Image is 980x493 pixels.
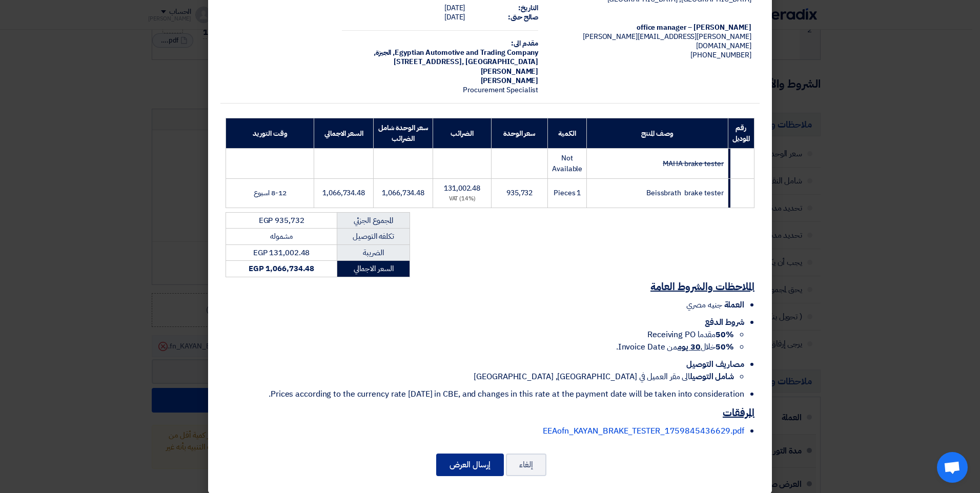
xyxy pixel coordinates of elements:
[393,47,538,58] span: Egyptian Automotive and Trading Company,
[678,341,700,353] u: 30 يوم
[705,316,744,328] span: شروط الدفع
[686,358,744,371] span: مصاريف التوصيل
[322,188,365,198] span: 1,066,734.48
[583,31,751,51] span: [PERSON_NAME][EMAIL_ADDRESS][PERSON_NAME][DOMAIN_NAME]
[436,454,504,476] button: إرسال العرض
[650,279,754,294] u: الملاحظات والشروط العامة
[724,299,744,311] span: العملة
[226,388,744,400] li: Prices according to the currency rate [DATE] in CBE, and changes in this rate at the payment date...
[646,188,724,198] span: Beissbrath brake tester
[249,263,314,274] strong: EGP 1,066,734.48
[587,118,728,149] th: وصف المنتج
[254,188,287,198] span: 8-12 اسبوع
[226,371,734,383] li: الى مقر العميل في [GEOGRAPHIC_DATA], [GEOGRAPHIC_DATA]
[226,118,314,149] th: وقت التوريد
[481,75,539,86] span: [PERSON_NAME]
[374,118,433,149] th: سعر الوحدة شامل الضرائب
[663,158,723,169] strike: MAHA brake tester
[270,231,293,242] span: مشموله
[433,118,492,149] th: الضرائب
[723,405,754,420] u: المرفقات
[444,3,465,13] span: [DATE]
[444,12,465,23] span: [DATE]
[437,195,487,203] div: (14%) VAT
[716,328,734,341] strong: 50%
[314,118,374,149] th: السعر الاجمالي
[543,425,744,437] a: EEAofn_KAYAN_BRAKE_TESTER_1759845436629.pdf
[686,299,722,311] span: جنيه مصري
[382,188,424,198] span: 1,066,734.48
[337,212,410,229] td: المجموع الجزئي
[616,341,734,353] span: خلال من Invoice Date.
[508,12,538,23] strong: صالح حتى:
[728,118,754,149] th: رقم الموديل
[690,371,734,383] strong: شامل التوصيل
[555,23,751,32] div: [PERSON_NAME] – office manager
[506,188,533,198] span: 935,732
[463,85,538,95] span: Procurement Specialist
[337,244,410,261] td: الضريبة
[226,212,337,229] td: EGP 935,732
[690,50,751,60] span: [PHONE_NUMBER]
[374,47,538,76] span: الجيزة, [GEOGRAPHIC_DATA] ,[STREET_ADDRESS][PERSON_NAME]
[492,118,548,149] th: سعر الوحدة
[716,341,734,353] strong: 50%
[337,229,410,245] td: تكلفه التوصيل
[518,3,538,13] strong: التاريخ:
[337,261,410,277] td: السعر الاجمالي
[253,247,310,258] span: EGP 131,002.48
[937,452,968,483] div: Open chat
[511,38,538,49] strong: مقدم الى:
[506,454,546,476] button: إلغاء
[647,328,734,341] span: مقدما Receiving PO
[552,153,582,174] span: Not Available
[548,118,587,149] th: الكمية
[554,188,581,198] span: 1 Pieces
[444,183,480,194] span: 131,002.48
